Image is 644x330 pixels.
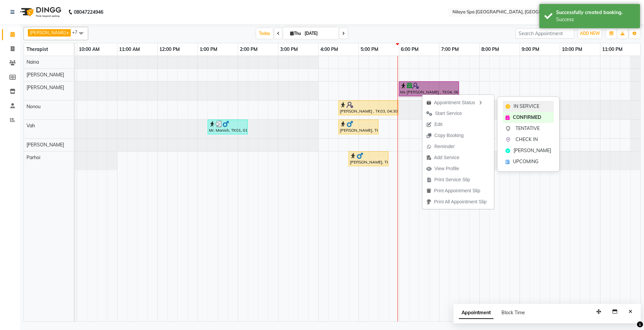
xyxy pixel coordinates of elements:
span: Edit [434,121,442,128]
span: Block Time [501,310,525,316]
span: [PERSON_NAME] [26,84,64,90]
img: printall.png [426,199,431,204]
span: ADD NEW [580,31,600,36]
input: Search Appointment [516,28,574,39]
span: [PERSON_NAME] [26,72,64,78]
a: 3:00 PM [278,45,300,54]
span: View Profile [434,165,459,172]
div: Successfully created booking. [556,9,635,16]
a: 5:00 PM [359,45,380,54]
button: ADD NEW [578,29,601,38]
span: UPCOMING [513,158,538,165]
span: Appointment [459,307,493,319]
img: printapt.png [426,188,431,193]
span: [PERSON_NAME] [30,30,66,35]
span: Add Service [434,154,459,161]
a: 6:00 PM [399,45,420,54]
input: 2025-09-04 [303,28,336,39]
a: 7:00 PM [439,45,461,54]
a: 11:00 PM [600,45,624,54]
img: apt_status.png [426,100,431,105]
span: Parhoi [26,154,40,160]
a: x [66,30,69,35]
span: Naina [26,59,39,65]
a: 12:00 PM [158,45,181,54]
div: [PERSON_NAME], TK02, 04:45 PM-05:45 PM, Balinese Massage Therapy 60 Min([DEMOGRAPHIC_DATA]) [349,152,388,165]
span: +7 [72,29,83,35]
a: 9:00 PM [520,45,541,54]
div: Mr. Manish, TK01, 01:15 PM-02:15 PM, Deep Tissue Repair Therapy 60 Min([DEMOGRAPHIC_DATA]) [208,121,247,133]
span: TENTATIVE [516,125,540,132]
span: [PERSON_NAME] [514,147,551,154]
span: CHECK IN [516,136,538,143]
span: Today [256,28,273,39]
span: Copy Booking [434,132,464,139]
img: logo [17,3,63,21]
div: Appointment Status [422,96,494,108]
span: Print All Appointment Slip [434,198,486,205]
span: Vah [26,123,35,129]
a: 4:00 PM [319,45,340,54]
a: 10:00 AM [77,45,101,54]
b: 08047224946 [74,3,103,21]
span: Therapist [26,46,48,52]
div: [PERSON_NAME], TK02, 04:30 PM-05:30 PM, Balinese Massage Therapy 60 Min([DEMOGRAPHIC_DATA]) [339,121,378,133]
a: 10:00 PM [560,45,584,54]
span: Nonou [26,104,41,110]
span: Print Appointment Slip [434,187,480,194]
a: 1:00 PM [198,45,219,54]
span: IN SERVICE [514,103,539,110]
a: 11:00 AM [117,45,142,54]
span: Thu [288,31,303,36]
span: [PERSON_NAME] [26,142,64,148]
span: Reminder [434,143,455,150]
button: Close [626,307,635,317]
div: [PERSON_NAME] , TK03, 04:30 PM-06:00 PM, Balinese Massage Therapy 90 Min([DEMOGRAPHIC_DATA]) [339,102,398,114]
span: CONFIRMED [513,114,541,121]
a: 2:00 PM [238,45,259,54]
span: Print Service Slip [434,176,470,183]
div: Success [556,16,635,23]
img: add-service.png [426,155,431,160]
a: 8:00 PM [480,45,501,54]
span: Start Service [435,110,462,117]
